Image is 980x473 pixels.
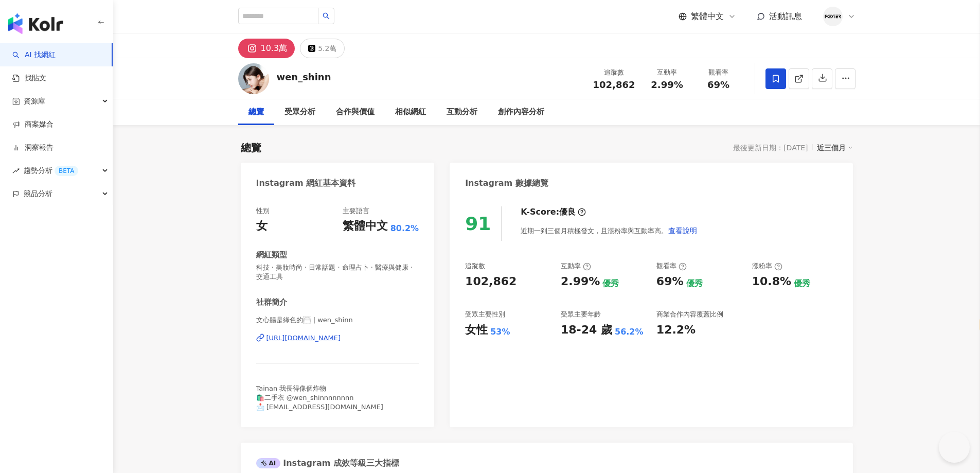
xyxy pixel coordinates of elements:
[752,261,782,271] div: 漲粉率
[521,206,586,218] div: K-Score :
[656,310,723,319] div: 商業合作內容覆蓋比例
[55,166,78,176] div: BETA
[559,206,576,218] div: 優良
[691,11,724,22] span: 繁體中文
[24,159,78,182] span: 趨勢分析
[521,220,698,241] div: 近期一到三個月積極發文，且漲粉率與互動率高。
[561,322,612,338] div: 18-24 歲
[24,90,45,113] span: 資源庫
[266,334,341,343] div: [URL][DOMAIN_NAME]
[256,384,383,411] span: Tainan 我長得像個炸物 🛍️二手衣 @wen_shinnnnnnnn 📩 [EMAIL_ADDRESS][DOMAIN_NAME]
[561,310,601,319] div: 受眾主要年齡
[498,106,544,118] div: 創作內容分析
[769,11,802,21] span: 活動訊息
[12,119,54,130] a: 商案媒合
[656,274,684,290] div: 69%
[238,39,295,58] button: 10.3萬
[593,67,635,78] div: 追蹤數
[248,106,264,118] div: 總覽
[323,12,330,20] span: search
[256,206,270,216] div: 性別
[261,41,288,56] div: 10.3萬
[256,178,356,189] div: Instagram 網紅基本資料
[284,106,315,118] div: 受眾分析
[707,80,729,90] span: 69%
[668,226,697,235] span: 查看說明
[256,458,281,468] div: AI
[817,141,853,154] div: 近三個月
[656,322,696,338] div: 12.2%
[238,63,269,94] img: KOL Avatar
[939,432,970,463] iframe: Help Scout Beacon - Open
[12,143,54,153] a: 洞察報告
[465,310,505,319] div: 受眾主要性別
[395,106,426,118] div: 相似網紅
[465,322,488,338] div: 女性
[752,274,791,290] div: 10.8%
[823,7,843,26] img: %E7%A4%BE%E7%BE%A4%E7%94%A8LOGO.png
[256,297,287,308] div: 社群簡介
[12,73,46,83] a: 找貼文
[656,261,687,271] div: 觀看率
[561,274,600,290] div: 2.99%
[699,67,738,78] div: 觀看率
[343,206,369,216] div: 主要語言
[12,167,20,174] span: rise
[465,178,548,189] div: Instagram 數據總覽
[648,67,687,78] div: 互動率
[465,274,516,290] div: 102,862
[241,141,261,155] div: 總覽
[447,106,477,118] div: 互動分析
[256,263,419,282] span: 科技 · 美妝時尚 · 日常話題 · 命理占卜 · 醫療與健康 · 交通工具
[465,261,485,271] div: 追蹤數
[651,80,683,90] span: 2.99%
[668,220,698,241] button: 查看說明
[300,39,345,58] button: 5.2萬
[256,250,287,260] div: 網紅類型
[343,218,388,234] div: 繁體中文
[277,71,331,83] div: wen_shinn
[561,261,591,271] div: 互動率
[12,50,56,60] a: searchAI 找網紅
[256,458,399,469] div: Instagram 成效等級三大指標
[336,106,375,118] div: 合作與價值
[733,144,808,152] div: 最後更新日期：[DATE]
[256,316,419,325] span: 文心腸是綠色的🦳 | wen_shinn
[390,223,419,234] span: 80.2%
[24,182,52,205] span: 競品分析
[686,278,703,289] div: 優秀
[490,326,510,338] div: 53%
[465,213,491,234] div: 91
[256,218,268,234] div: 女
[8,13,63,34] img: logo
[615,326,644,338] div: 56.2%
[602,278,619,289] div: 優秀
[318,41,336,56] div: 5.2萬
[256,334,419,343] a: [URL][DOMAIN_NAME]
[593,79,635,90] span: 102,862
[794,278,810,289] div: 優秀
